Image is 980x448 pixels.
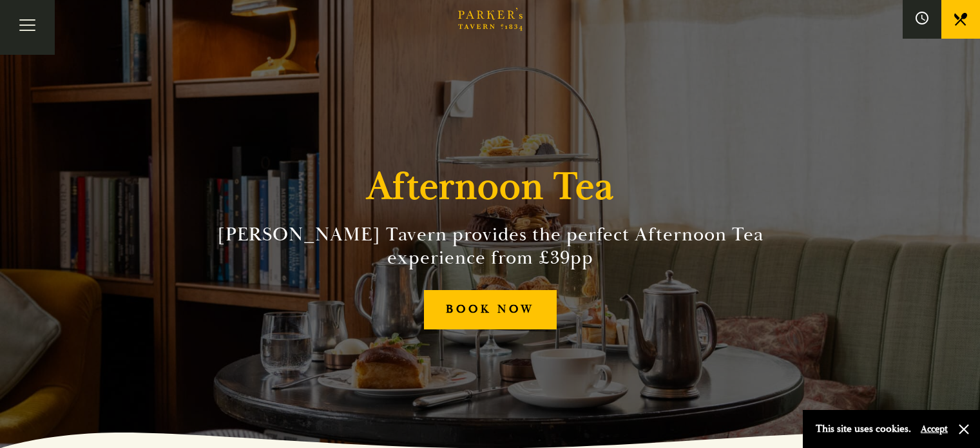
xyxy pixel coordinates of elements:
a: BOOK NOW [424,290,557,329]
h2: [PERSON_NAME] Tavern provides the perfect Afternoon Tea experience from £39pp [197,223,784,269]
h1: Afternoon Tea [367,164,614,210]
p: This site uses cookies. [816,420,911,438]
button: Close and accept [957,423,970,436]
button: Accept [921,423,948,435]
